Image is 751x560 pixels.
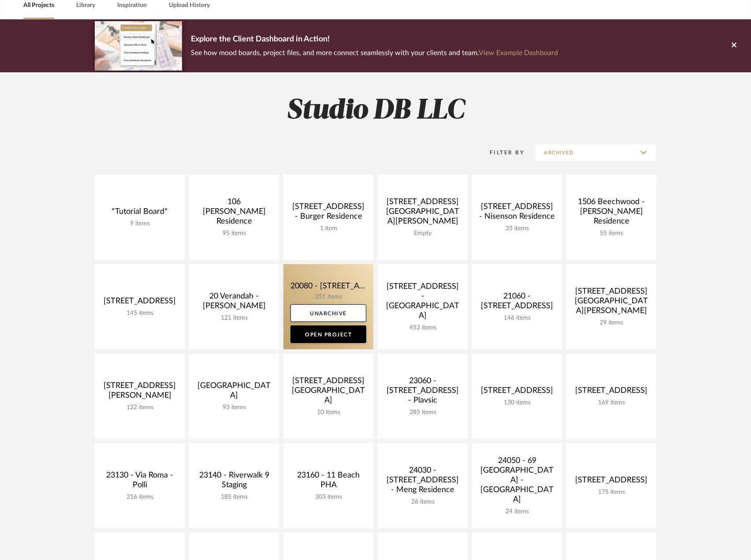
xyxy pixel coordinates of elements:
[196,291,272,314] div: 20 Verandah - [PERSON_NAME]
[573,287,649,319] div: [STREET_ADDRESS][GEOGRAPHIC_DATA][PERSON_NAME]
[290,325,366,343] a: Open Project
[102,220,178,228] div: 9 items
[479,386,555,399] div: [STREET_ADDRESS]
[385,498,461,506] div: 26 items
[385,197,461,230] div: [STREET_ADDRESS][GEOGRAPHIC_DATA][PERSON_NAME]
[95,21,182,70] img: d5d033c5-7b12-40c2-a960-1ecee1989c38.png
[191,47,558,59] p: See how mood boards, project files, and more connect seamlessly with your clients and team.
[196,314,272,322] div: 121 items
[385,282,461,324] div: [STREET_ADDRESS] - [GEOGRAPHIC_DATA]
[196,470,272,493] div: 23140 - Riverwalk 9 Staging
[573,386,649,399] div: [STREET_ADDRESS]
[385,324,461,332] div: 453 items
[102,310,178,317] div: 145 items
[573,475,649,489] div: [STREET_ADDRESS]
[479,508,555,515] div: 24 items
[290,409,366,416] div: 10 items
[573,197,649,230] div: 1506 Beechwood - [PERSON_NAME] Residence
[196,404,272,411] div: 93 items
[385,409,461,416] div: 285 items
[102,493,178,501] div: 216 items
[479,225,555,232] div: 35 items
[196,230,272,237] div: 95 items
[573,230,649,237] div: 55 items
[102,381,178,404] div: [STREET_ADDRESS][PERSON_NAME]
[573,399,649,407] div: 169 items
[479,456,555,508] div: 24050 - 69 [GEOGRAPHIC_DATA] - [GEOGRAPHIC_DATA]
[573,489,649,496] div: 175 items
[385,376,461,409] div: 23060 - [STREET_ADDRESS] - Plavsic
[102,296,178,310] div: [STREET_ADDRESS]
[290,376,366,409] div: [STREET_ADDRESS][GEOGRAPHIC_DATA]
[102,470,178,493] div: 23130 - Via Roma - Polli
[191,33,558,47] p: Explore the Client Dashboard in Action!
[290,304,366,322] a: Unarchive
[290,470,366,493] div: 23160 - 11 Beach PHA
[385,230,461,237] div: Empty
[479,314,555,322] div: 146 items
[290,493,366,501] div: 303 items
[478,148,524,157] div: Filter By
[479,49,558,56] a: View Example Dashboard
[196,493,272,501] div: 185 items
[290,202,366,225] div: [STREET_ADDRESS] - Burger Residence
[102,207,178,220] div: *Tutorial Board*
[479,291,555,314] div: 21060 - [STREET_ADDRESS]
[479,399,555,407] div: 130 items
[385,466,461,498] div: 24030 - [STREET_ADDRESS] - Meng Residence
[196,197,272,230] div: 106 [PERSON_NAME] Residence
[196,381,272,404] div: [GEOGRAPHIC_DATA]
[573,319,649,327] div: 29 items
[290,225,366,232] div: 1 item
[102,404,178,411] div: 122 items
[58,94,693,127] h2: Studio DB LLC
[479,202,555,225] div: [STREET_ADDRESS] - Nisenson Residence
